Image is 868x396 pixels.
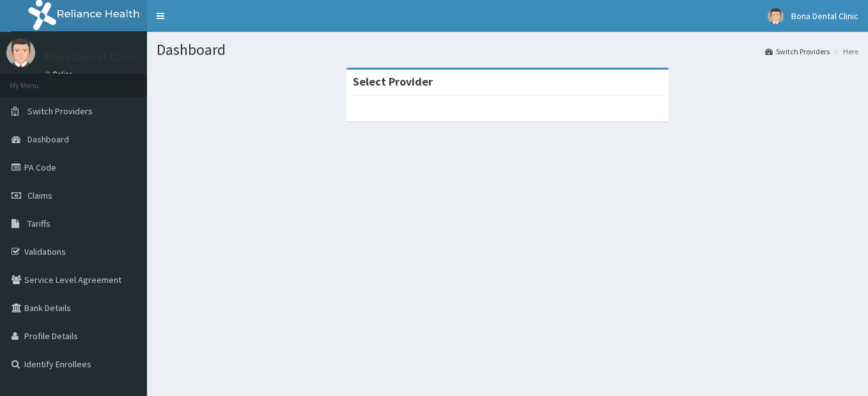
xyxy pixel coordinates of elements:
span: Tariffs [27,218,50,229]
strong: Select Provider [353,74,433,89]
a: Online [45,70,75,79]
span: Dashboard [27,133,69,145]
span: Switch Providers [27,105,93,117]
img: User Image [768,8,784,24]
p: Bona Dental Clinic [45,52,136,63]
span: Bona Dental Clinic [791,10,858,22]
img: User Image [6,38,35,67]
span: Claims [27,190,52,201]
li: Here [831,46,858,57]
a: Switch Providers [765,46,830,57]
h1: Dashboard [157,42,858,58]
